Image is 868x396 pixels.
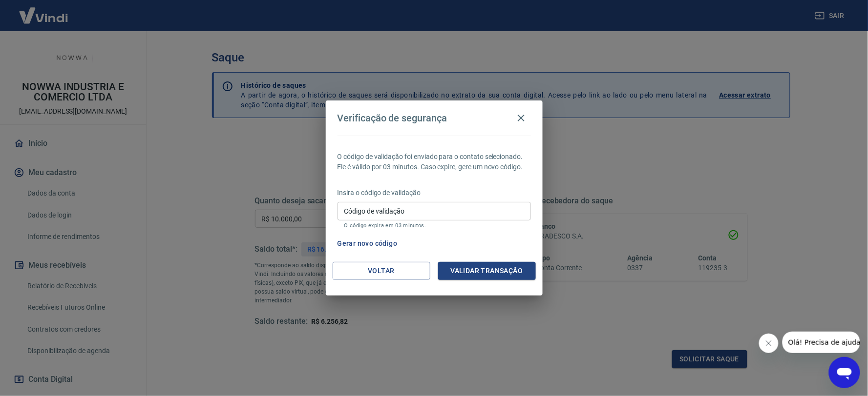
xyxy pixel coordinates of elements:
[338,112,447,124] h4: Verificação de segurança
[6,7,82,15] span: Olá! Precisa de ajuda?
[759,334,779,353] iframe: Fechar mensagem
[334,235,402,253] button: Gerar novo código
[344,222,524,229] p: O código expira em 03 minutos.
[338,188,531,198] p: Insira o código de validação
[438,262,536,280] button: Validar transação
[829,357,860,388] iframe: Botão para abrir a janela de mensagens
[338,152,531,172] p: O código de validação foi enviado para o contato selecionado. Ele é válido por 03 minutos. Caso e...
[783,332,860,353] iframe: Mensagem da empresa
[333,262,430,280] button: Voltar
